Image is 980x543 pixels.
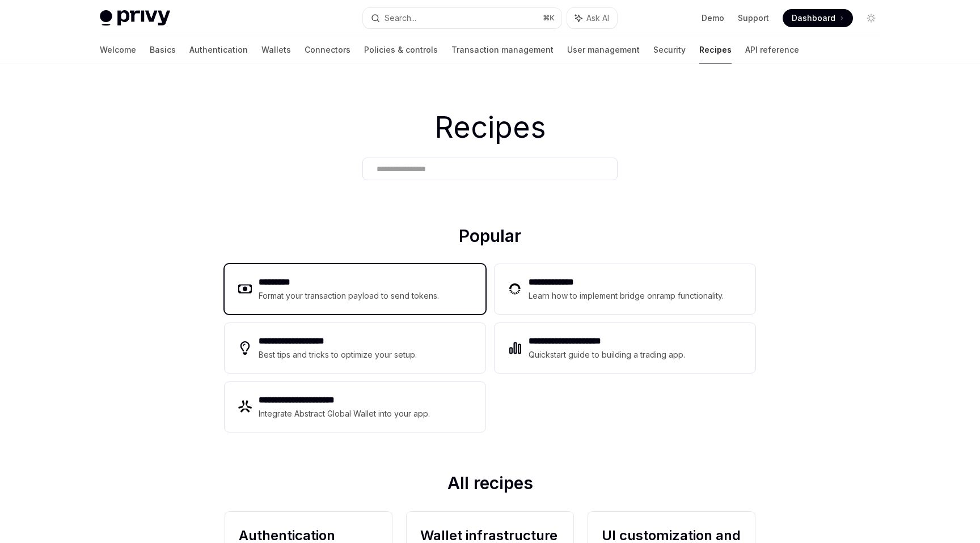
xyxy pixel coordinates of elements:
a: Welcome [100,36,136,63]
a: **** ****Format your transaction payload to send tokens. [225,264,485,314]
a: Dashboard [783,9,853,27]
a: Recipes [699,36,732,63]
div: Search... [385,11,416,25]
a: Policies & controls [364,36,438,63]
div: Best tips and tricks to optimize your setup. [259,348,419,362]
div: Learn how to implement bridge onramp functionality. [529,289,727,303]
h2: All recipes [225,473,755,498]
a: Security [653,36,686,63]
button: Toggle dark mode [862,9,880,27]
span: Ask AI [586,12,609,24]
div: Format your transaction payload to send tokens. [259,289,440,303]
a: Wallets [261,36,291,63]
h2: Popular [225,226,755,251]
a: Demo [702,12,724,24]
a: Basics [150,36,176,63]
div: Quickstart guide to building a trading app. [529,348,686,362]
div: Integrate Abstract Global Wallet into your app. [259,407,431,421]
a: **** **** ***Learn how to implement bridge onramp functionality. [495,264,755,314]
button: Ask AI [567,8,617,28]
a: API reference [745,36,799,63]
span: ⌘ K [543,14,555,23]
a: Authentication [189,36,248,63]
a: Connectors [305,36,350,63]
button: Search...⌘K [363,8,561,28]
a: Support [738,12,769,24]
img: light logo [100,10,170,26]
span: Dashboard [792,12,835,24]
a: User management [567,36,640,63]
a: Transaction management [451,36,554,63]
